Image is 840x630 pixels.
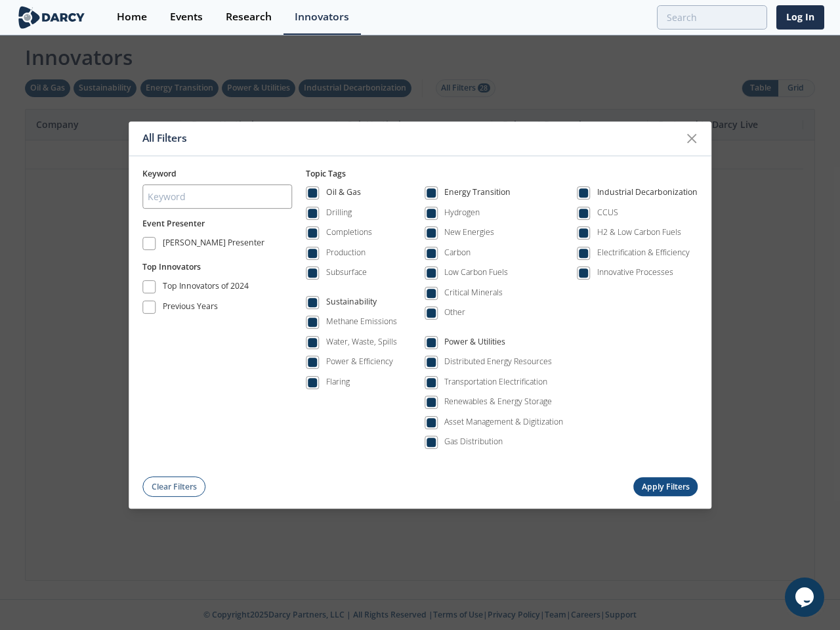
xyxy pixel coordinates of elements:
[163,237,264,253] div: [PERSON_NAME] Presenter
[295,12,349,22] div: Innovators
[326,336,397,348] div: Water, Waste, Spills
[657,5,767,30] input: Advanced Search
[142,168,177,179] span: Keyword
[597,207,618,219] div: CCUS
[444,396,552,408] div: Renewables & Energy Storage
[226,12,272,22] div: Research
[785,577,827,617] iframe: chat widget
[306,168,346,179] span: Topic Tags
[142,218,205,230] button: Event Presenter
[142,126,679,151] div: All Filters
[444,436,503,448] div: Gas Distribution
[444,267,508,279] div: Low Carbon Fuels
[163,301,218,316] div: Previous Years
[170,12,203,22] div: Events
[16,6,87,29] img: logo-wide.svg
[597,187,698,203] div: Industrial Decarbonization
[326,267,367,279] div: Subsurface
[326,376,350,388] div: Flaring
[117,12,147,22] div: Home
[142,261,201,273] button: Top Innovators
[142,261,201,272] span: Top Innovators
[633,478,698,497] button: Apply Filters
[444,207,480,219] div: Hydrogen
[326,296,377,312] div: Sustainability
[142,477,205,497] button: Clear Filters
[142,218,205,229] span: Event Presenter
[444,376,547,388] div: Transportation Electrification
[444,227,494,239] div: New Energies
[163,280,249,296] div: Top Innovators of 2024
[444,416,563,428] div: Asset Management & Digitization
[326,227,372,239] div: Completions
[326,187,361,203] div: Oil & Gas
[776,5,824,30] a: Log In
[326,316,397,328] div: Methane Emissions
[444,356,552,368] div: Distributed Energy Resources
[326,247,366,259] div: Production
[444,287,503,299] div: Critical Minerals
[444,307,465,319] div: Other
[326,207,352,219] div: Drilling
[444,187,511,203] div: Energy Transition
[326,356,393,368] div: Power & Efficiency
[444,247,471,259] div: Carbon
[444,336,505,352] div: Power & Utilities
[597,247,690,259] div: Electrification & Efficiency
[597,227,681,239] div: H2 & Low Carbon Fuels
[597,267,673,279] div: Innovative Processes
[142,184,292,209] input: Keyword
